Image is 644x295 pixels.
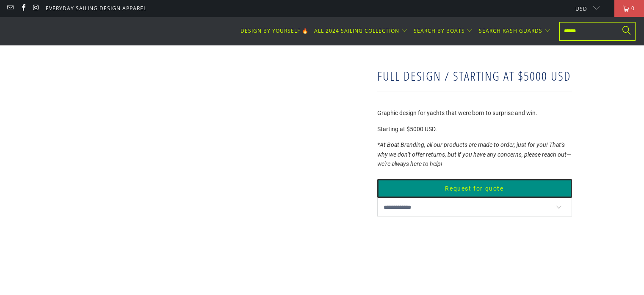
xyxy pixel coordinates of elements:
summary: SEARCH BY BOATS [414,21,473,41]
summary: ALL 2024 SAILING COLLECTION [314,21,408,41]
a: Boatbranding on Facebook [19,5,26,12]
a: Email Boatbranding [6,5,14,12]
p: Starting at $5000 USD. [377,124,572,134]
a: Boatbranding on Instagram [32,5,39,12]
summary: SEARCH RASH GUARDS [479,21,551,41]
nav: Translation missing: en.navigation.header.main_nav [240,21,551,41]
h1: FULL DESIGN / Starting at $5000 USD [377,65,572,85]
span: ALL 2024 SAILING COLLECTION [314,27,399,34]
span: DESIGN BY YOURSELF 🔥 [240,27,309,34]
a: DESIGN BY YOURSELF 🔥 [240,21,309,41]
button: Request for quote [377,179,572,198]
span: SEARCH RASH GUARDS [479,27,542,34]
a: Everyday Sailing Design Apparel [46,4,146,13]
p: Graphic design for yachts that were born to surprise and win. [377,108,572,118]
span: SEARCH BY BOATS [414,27,465,34]
em: *At Boat Branding, all our products are made to order, just for you! That’s why we don’t offer re... [377,141,571,167]
span: USD [575,5,587,12]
